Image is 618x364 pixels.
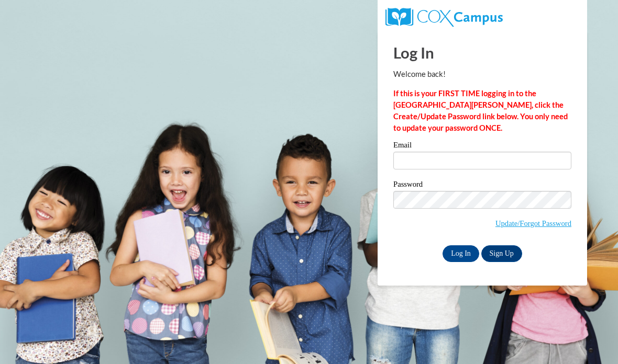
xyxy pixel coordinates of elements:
p: Welcome back! [393,69,571,80]
label: Email [393,141,571,152]
a: Sign Up [481,245,522,262]
input: Log In [443,245,479,262]
label: Password [393,180,571,191]
strong: If this is your FIRST TIME logging in to the [GEOGRAPHIC_DATA][PERSON_NAME], click the Create/Upd... [393,89,568,132]
a: Update/Forgot Password [495,219,571,227]
img: COX Campus [385,8,503,27]
h1: Log In [393,42,571,63]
